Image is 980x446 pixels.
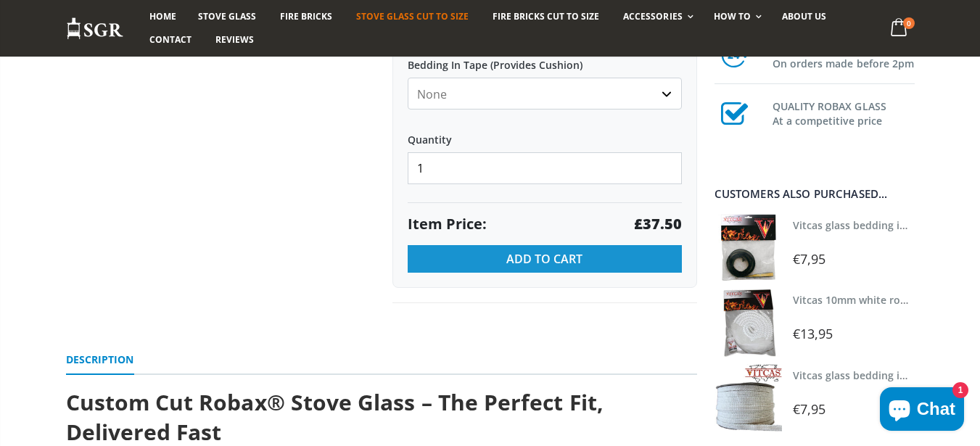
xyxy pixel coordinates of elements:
[612,5,700,28] a: Accessories
[715,289,782,356] img: Vitcas white rope, glue and gloves kit 10mm
[345,5,479,28] a: Stove Glass Cut To Size
[715,189,915,199] div: Customers also purchased...
[506,251,582,267] span: Add to Cart
[149,33,192,46] span: Contact
[215,33,254,46] span: Reviews
[269,5,343,28] a: Fire Bricks
[66,346,134,375] a: Description
[66,17,124,41] img: Stove Glass Replacement
[623,10,682,22] span: Accessories
[149,10,176,22] span: Home
[493,10,599,22] span: Fire Bricks Cut To Size
[408,46,682,72] label: Bedding In Tape (Provides Cushion)
[771,5,837,28] a: About us
[408,120,682,146] label: Quantity
[793,400,825,418] span: €7,95
[408,214,487,234] span: Item Price:
[903,17,915,29] span: 0
[205,28,265,51] a: Reviews
[884,15,914,43] a: 0
[139,5,187,28] a: Home
[356,10,469,22] span: Stove Glass Cut To Size
[482,5,610,28] a: Fire Bricks Cut To Size
[793,325,833,342] span: €13,95
[876,387,968,434] inbox-online-store-chat: Shopify online store chat
[715,214,782,281] img: Vitcas stove glass bedding in tape
[793,250,825,268] span: €7,95
[773,96,915,128] h3: QUALITY ROBAX GLASS At a competitive price
[187,5,267,28] a: Stove Glass
[703,5,769,28] a: How To
[634,214,682,234] strong: £37.50
[782,10,826,22] span: About us
[715,364,782,431] img: Vitcas stove glass bedding in tape
[139,28,202,51] a: Contact
[408,245,682,273] button: Add to Cart
[198,10,256,22] span: Stove Glass
[714,10,751,22] span: How To
[280,10,332,22] span: Fire Bricks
